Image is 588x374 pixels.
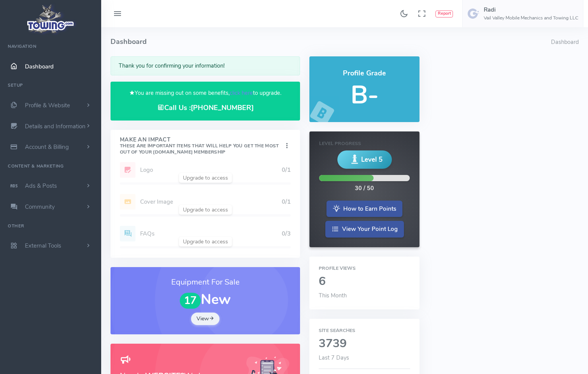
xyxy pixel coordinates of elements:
h4: Make An Impact [120,137,283,156]
h2: 3739 [319,337,410,350]
span: Profile & Website [25,101,70,109]
li: Dashboard [551,38,579,47]
p: You are missing out on some benefits, to upgrade. [120,89,291,98]
span: External Tools [25,242,61,250]
h1: New [120,292,291,308]
h4: Profile Grade [319,70,410,77]
span: This Month [319,292,347,299]
h5: B- [319,81,410,109]
a: View [191,313,220,325]
h4: Dashboard [111,27,551,56]
h4: Call Us : [120,104,291,112]
h6: Site Searches [319,328,410,333]
small: These are important items that will help you get the most out of your [DOMAIN_NAME] Membership [120,143,279,155]
button: Report [435,10,453,17]
a: click here [230,89,253,97]
img: user-image [467,7,480,20]
img: logo [25,2,77,35]
a: View Your Point Log [325,221,404,238]
span: Community [25,203,55,211]
span: Details and Information [25,122,86,130]
span: Last 7 Days [319,354,349,362]
span: Dashboard [25,63,54,70]
h2: 6 [319,275,410,288]
h6: Vail Valley Mobile Mechanics and Towing LLC [484,16,578,21]
span: Account & Billing [25,143,69,151]
a: How to Earn Points [326,201,402,217]
h6: Profile Views [319,266,410,271]
span: Level 5 [361,155,383,164]
span: Ads & Posts [25,182,57,190]
h5: Radi [484,7,578,13]
h3: Equipment For Sale [120,276,291,288]
span: 17 [180,293,201,309]
h6: Level Progress [319,141,410,146]
a: [PHONE_NUMBER] [191,103,254,112]
div: 30 / 50 [355,184,374,193]
div: Thank you for confirming your information! [111,56,300,75]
